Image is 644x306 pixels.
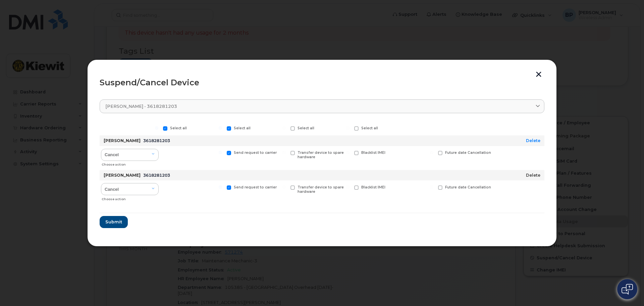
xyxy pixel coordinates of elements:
span: [PERSON_NAME] - 3618281203 [105,103,177,110]
div: Suspend/Cancel Device [100,79,544,87]
input: Send request to carrier [219,151,222,154]
input: Send request to carrier [219,185,222,189]
input: Transfer device to spare hardware [282,151,286,154]
span: 3618281203 [143,173,170,178]
span: 3618281203 [143,138,170,143]
input: Select all [282,126,286,130]
a: Delete [526,173,540,178]
span: Future date Cancellation [445,150,491,155]
input: Future date Cancellation [430,151,433,154]
input: Select all [346,126,350,130]
img: Open chat [622,284,633,295]
span: Submit [105,219,122,225]
a: Delete [526,138,540,143]
input: Future date Cancellation [430,185,433,189]
span: Future date Cancellation [445,185,491,189]
div: Choose action [102,159,159,167]
button: Submit [100,216,128,228]
span: Send request to carrier [234,185,277,189]
span: Transfer device to spare hardware [298,150,344,159]
input: Select all [155,126,158,130]
div: Choose action [102,194,159,202]
span: Transfer device to spare hardware [298,185,344,194]
input: Blacklist IMEI [346,185,350,189]
span: Select all [361,126,378,130]
strong: [PERSON_NAME] [104,173,141,178]
input: Blacklist IMEI [346,151,350,154]
span: Blacklist IMEI [361,150,385,155]
span: Blacklist IMEI [361,185,385,189]
span: Select all [234,126,251,130]
span: Select all [298,126,314,130]
input: Transfer device to spare hardware [282,185,286,189]
strong: [PERSON_NAME] [104,138,141,143]
span: Select all [170,126,187,130]
span: Send request to carrier [234,150,277,155]
a: [PERSON_NAME] - 3618281203 [100,99,544,113]
input: Select all [219,126,222,130]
